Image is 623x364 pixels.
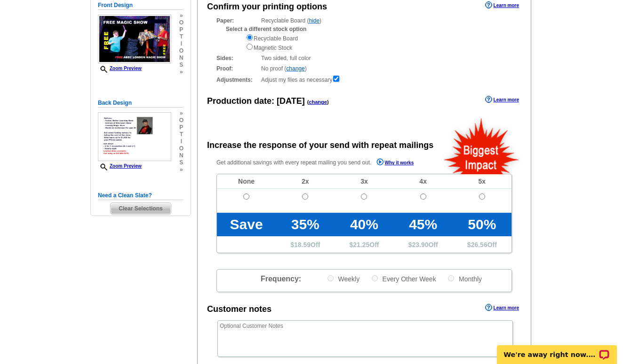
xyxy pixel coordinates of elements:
span: 23.90 [412,241,428,248]
span: n [179,152,184,159]
strong: Adjustments: [216,76,258,84]
a: Why it works [376,158,414,168]
div: Increase the response of your send with repeat mailings [207,139,433,152]
td: $ Off [453,236,511,253]
strong: Paper: [216,16,258,25]
img: small-thumb.jpg [98,15,171,63]
span: 26.56 [471,241,487,248]
h5: Need a Clean Slate? [98,191,184,200]
span: » [179,166,184,173]
a: hide [309,17,319,24]
td: Save [217,213,276,236]
iframe: LiveChat chat widget [491,334,623,364]
strong: Proof: [216,64,258,73]
input: Every Other Week [372,275,378,281]
label: Weekly [327,274,360,283]
td: 50% [453,213,511,236]
td: 35% [276,213,335,236]
span: o [179,117,184,124]
div: Confirm your printing options [207,0,327,13]
a: Learn more [485,96,519,103]
div: No proof ( ) [216,64,512,73]
td: 2x [276,174,335,189]
a: change [286,65,304,72]
div: Recyclable Board Magnetic Stock [246,33,512,52]
input: Monthly [448,275,454,281]
td: 5x [453,174,511,189]
td: 4x [394,174,453,189]
span: s [179,159,184,166]
span: 21.25 [353,241,369,248]
div: Recyclable Board ( ) [216,16,512,52]
input: Weekly [327,275,334,281]
label: Every Other Week [371,274,436,283]
img: small-thumb.jpg [98,112,171,161]
a: change [309,99,327,105]
td: $ Off [335,236,393,253]
span: o [179,145,184,152]
span: ( ) [307,99,329,105]
td: None [217,174,276,189]
a: Zoom Preview [98,163,142,169]
span: p [179,124,184,131]
span: i [179,40,184,47]
a: Zoom Preview [98,66,142,71]
span: » [179,69,184,76]
div: Adjust my files as necessary [216,75,512,84]
td: 40% [335,213,393,236]
span: n [179,54,184,62]
div: Production date: [207,95,329,108]
span: o [179,47,184,54]
td: $ Off [276,236,335,253]
span: » [179,12,184,19]
span: p [179,26,184,33]
strong: Select a different stock option [226,26,306,32]
span: s [179,62,184,69]
span: » [179,110,184,117]
strong: Sides: [216,54,258,62]
img: biggestImpact.png [443,116,520,174]
td: 45% [394,213,453,236]
span: Frequency: [261,275,301,283]
div: Customer notes [207,303,272,316]
td: $ Off [394,236,453,253]
span: t [179,131,184,138]
a: Learn more [485,304,519,311]
td: 3x [335,174,393,189]
a: Learn more [485,1,519,9]
h5: Back Design [98,99,184,108]
div: Two sided, full color [216,54,512,62]
span: [DATE] [277,96,305,106]
span: 18.59 [294,241,311,248]
label: Monthly [447,274,482,283]
span: o [179,19,184,26]
p: Get additional savings with every repeat mailing you send out. [216,157,434,168]
span: i [179,138,184,145]
h5: Front Design [98,1,184,10]
span: Clear Selections [111,203,170,214]
span: t [179,33,184,40]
